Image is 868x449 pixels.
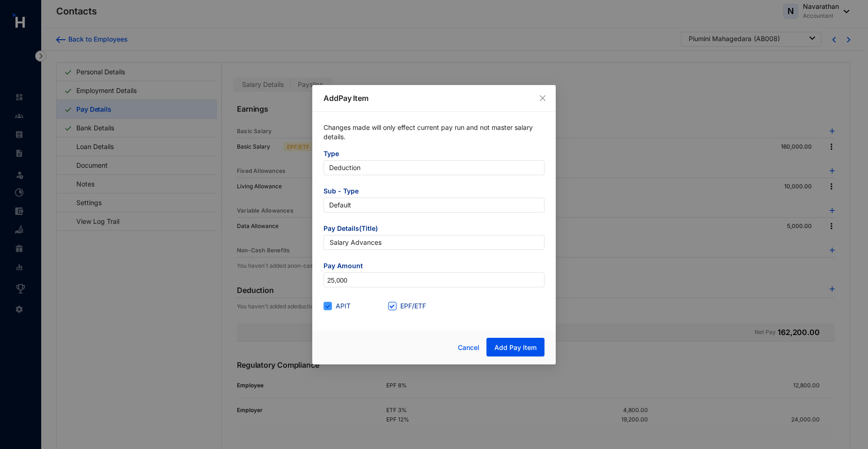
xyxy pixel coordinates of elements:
[397,301,430,311] span: EPF/ETF
[329,198,539,212] span: Default
[537,93,548,103] button: Close
[332,301,354,311] span: APIT
[324,186,544,198] span: Sub - Type
[324,224,544,235] span: Pay Details(Title)
[539,94,546,102] span: close
[324,93,544,104] p: Add Pay Item
[324,149,544,160] span: Type
[458,342,479,353] span: Cancel
[486,338,544,356] button: Add Pay Item
[451,338,486,357] button: Cancel
[494,343,537,352] span: Add Pay Item
[324,261,544,272] span: Pay Amount
[324,273,544,288] input: Amount
[324,123,544,149] p: Changes made will only effect current pay run and not master salary details.
[329,161,539,175] span: Deduction
[324,235,544,250] input: Pay item title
